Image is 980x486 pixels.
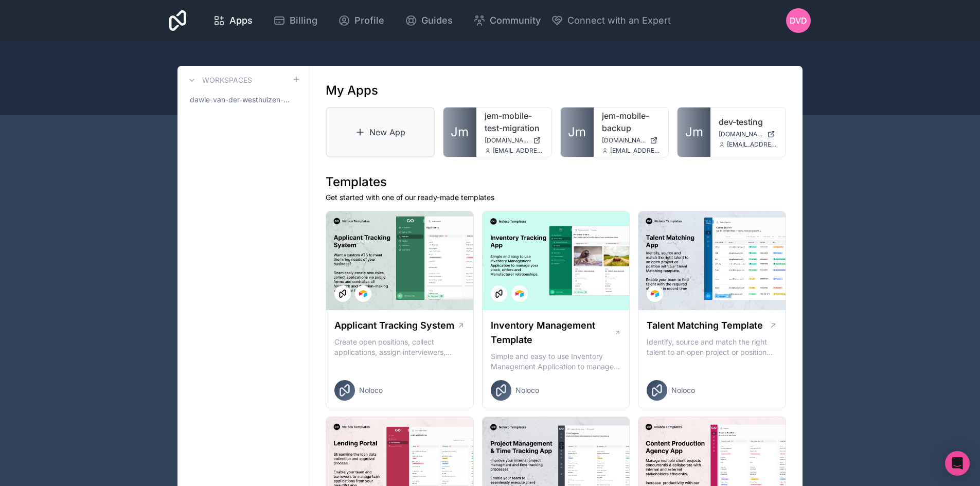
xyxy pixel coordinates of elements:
button: Connect with an Expert [551,13,671,28]
h1: Applicant Tracking System [334,318,454,333]
span: Billing [290,13,317,28]
span: Guides [421,13,453,28]
span: [EMAIL_ADDRESS][DOMAIN_NAME] [610,147,661,155]
a: Apps [205,9,261,32]
a: [DOMAIN_NAME] [719,130,777,138]
h1: My Apps [326,82,378,99]
span: dawie-van-der-westhuizen-workspace [190,95,292,105]
span: [DOMAIN_NAME] [719,130,763,138]
span: Apps [229,13,253,28]
span: Noloco [515,385,539,395]
img: Airtable Logo [359,290,367,298]
p: Get started with one of our ready-made templates [326,192,786,203]
span: Connect with an Expert [567,13,671,28]
a: Workspaces [186,74,252,86]
p: Create open positions, collect applications, assign interviewers, centralise candidate feedback a... [334,337,465,357]
p: Identify, source and match the right talent to an open project or position with our Talent Matchi... [647,337,777,357]
a: Jm [678,107,710,157]
span: Jm [568,124,586,140]
a: jem-mobile-test-migration [485,110,543,134]
a: dev-testing [719,116,777,128]
a: Jm [443,107,476,157]
span: [DOMAIN_NAME] [602,136,646,145]
img: Airtable Logo [515,290,524,298]
a: dawie-van-der-westhuizen-workspace [186,91,300,109]
span: Noloco [671,385,695,395]
a: Billing [265,9,326,32]
h3: Workspaces [202,75,252,85]
span: [DOMAIN_NAME] [485,136,529,145]
a: [DOMAIN_NAME] [602,136,661,145]
h1: Inventory Management Template [491,318,614,347]
a: [DOMAIN_NAME] [485,136,543,145]
a: Jm [561,107,594,157]
a: Guides [397,9,461,32]
a: jem-mobile-backup [602,110,661,134]
span: Noloco [359,385,383,395]
a: Profile [330,9,393,32]
span: Jm [451,124,469,140]
h1: Templates [326,174,786,190]
a: New App [326,107,435,157]
span: Dvd [790,14,807,27]
img: Airtable Logo [651,290,659,298]
span: Community [490,13,541,28]
h1: Talent Matching Template [647,318,763,333]
div: Open Intercom Messenger [945,451,970,476]
span: [EMAIL_ADDRESS][DOMAIN_NAME] [727,140,777,149]
span: Profile [354,13,384,28]
span: [EMAIL_ADDRESS][DOMAIN_NAME] [493,147,543,155]
p: Simple and easy to use Inventory Management Application to manage your stock, orders and Manufact... [491,351,621,372]
a: Community [465,9,549,32]
span: Jm [685,124,703,140]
